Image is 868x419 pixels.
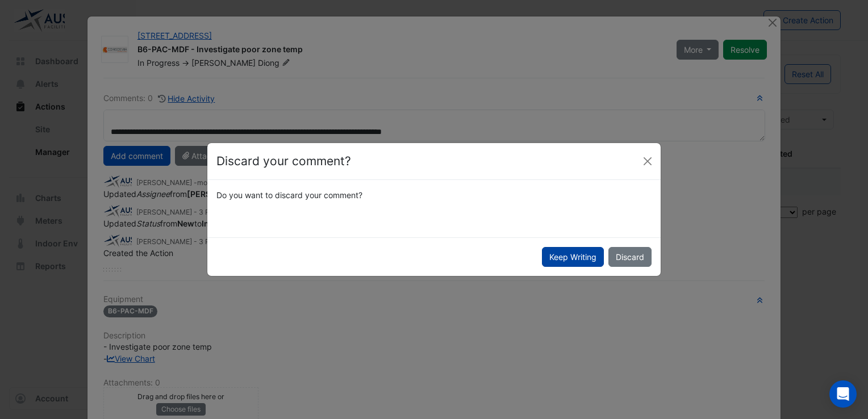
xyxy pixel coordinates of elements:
[608,247,652,267] button: Discard
[210,189,658,201] div: Do you want to discard your comment?
[542,247,604,267] button: Keep Writing
[639,153,656,170] button: Close
[216,152,351,170] h4: Discard your comment?
[829,380,857,408] div: Open Intercom Messenger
